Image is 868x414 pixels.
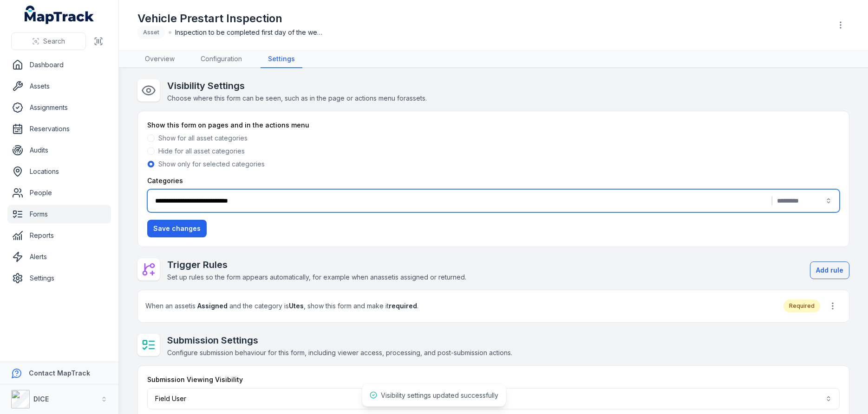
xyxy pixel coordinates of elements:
[158,134,248,143] label: Show for all asset categories
[289,302,304,310] strong: Utes
[175,28,324,37] span: Inspection to be completed first day of the week
[167,273,466,281] span: Set up rules so the form appears automatically, for example when an asset is assigned or returned.
[167,79,427,92] h2: Visibility Settings
[193,51,249,68] a: Configuration
[7,269,111,287] a: Settings
[167,94,427,102] span: Choose where this form can be seen, such as in the page or actions menu for assets .
[783,299,820,312] div: Required
[197,302,228,310] strong: Assigned
[7,226,111,245] a: Reports
[167,258,466,271] h2: Trigger Rules
[147,220,207,237] button: Save changes
[381,391,498,399] span: Visibility settings updated successfully
[137,11,324,26] h1: Vehicle Prestart Inspection
[7,120,111,138] a: Reservations
[7,184,111,202] a: People
[11,32,86,50] button: Search
[389,302,417,310] strong: required
[147,121,309,130] label: Show this form on pages and in the actions menu
[137,51,182,68] a: Overview
[7,98,111,117] a: Assignments
[7,205,111,223] a: Forms
[145,301,418,311] span: When an asset is and the category is , show this form and make it .
[147,388,840,409] button: Field User
[167,349,512,357] span: Configure submission behaviour for this form, including viewer access, processing, and post-submi...
[147,375,243,384] label: Submission Viewing Visibility
[7,248,111,266] a: Alerts
[147,189,840,212] button: |
[137,26,165,39] div: Asset
[261,51,302,68] a: Settings
[7,162,111,181] a: Locations
[43,37,65,46] span: Search
[29,369,90,377] strong: Contact MapTrack
[147,176,183,185] label: Categories
[7,141,111,159] a: Audits
[810,261,849,279] button: Add rule
[158,159,265,169] label: Show only for selected categories
[25,6,94,24] a: MapTrack
[167,334,512,347] h2: Submission Settings
[158,146,245,156] label: Hide for all asset categories
[7,56,111,74] a: Dashboard
[7,77,111,96] a: Assets
[33,395,49,403] strong: DICE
